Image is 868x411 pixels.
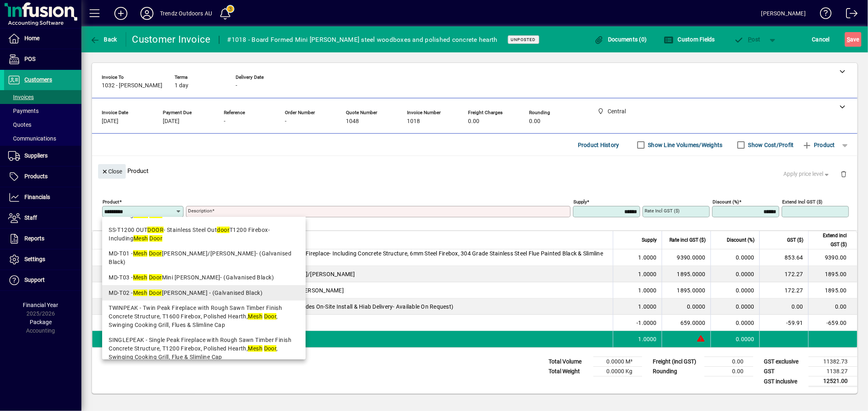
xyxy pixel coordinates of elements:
mat-option: TWINPEAK - Twin Peak Fireplace with Rough Sawn Timber Finish Concrete Structure, T1600 Firebox, P... [102,301,306,333]
a: Settings [4,249,81,270]
span: Communications [8,135,56,142]
button: Close [98,164,126,179]
div: SS-T1200 OUT - Stainless Steel Out T1200 Firebox- Including [109,226,299,243]
button: Custom Fields [662,32,717,47]
div: 0.0000 [667,303,706,311]
span: [DATE] [102,118,118,125]
span: Rate incl GST ($) [669,236,706,244]
td: 0.0000 Kg [593,367,642,376]
span: 0.00 [468,118,479,125]
td: GST [760,367,809,376]
td: 853.64 [759,249,808,266]
button: Apply price level [781,167,834,182]
td: 12521.00 [809,376,857,387]
div: Product [92,156,857,186]
span: 1.0000 [638,335,657,343]
span: Invoices [8,94,34,100]
div: MD-T02 - [PERSON_NAME] - (Galvanised Black) [109,289,299,297]
span: 1032 - [PERSON_NAME] [102,82,162,89]
span: - [285,118,286,125]
button: Documents (0) [592,32,649,47]
span: Support [24,277,45,283]
span: Discount (%) [727,236,754,244]
div: SINGLEPEAK - Single Peak Fireplace with Rough Sawn Timber Finish Concrete Structure, T1200 Firebo... [109,336,299,361]
em: door [217,227,230,233]
a: Quotes [4,118,81,132]
app-page-header-button: Back [81,32,126,47]
span: Payments [8,108,39,114]
a: Products [4,167,81,187]
div: 1895.0000 [667,286,706,294]
td: GST inclusive [760,376,809,387]
app-page-header-button: Close [96,167,128,175]
span: Suppliers [24,152,48,159]
td: 172.27 [759,266,808,282]
span: Quotes [8,121,31,128]
mat-option: MD-T01 - Mesh Door Hudson/Douglas- (Galvanised Black) [102,246,306,270]
span: -1.0000 [636,319,657,327]
span: Apply price level [784,170,831,178]
button: Save [845,32,861,47]
em: Mesh [133,290,148,296]
a: Reports [4,229,81,249]
em: Mesh [133,274,148,281]
td: -659.00 [808,315,857,331]
span: 1.0000 [638,270,657,278]
span: Extend incl GST ($) [813,231,847,249]
span: ave [847,33,859,46]
mat-label: Rate incl GST ($) [645,208,680,214]
a: Invoices [4,90,81,104]
div: 9390.0000 [667,253,706,262]
div: MD-T01 - [PERSON_NAME]/[PERSON_NAME]- (Galvanised Black) [109,249,299,266]
button: Add [108,6,134,21]
mat-label: Discount (%) [713,199,739,205]
span: Products [24,173,48,180]
button: Back [88,32,119,47]
label: Show Cost/Profit [747,141,794,149]
mat-option: SS-T1200 OUTDOOR - Stainless Steel Outdoor T1200 Firebox- Including Mesh Door [102,223,306,246]
td: 1895.00 [808,266,857,282]
div: MD-T03 - Mini [PERSON_NAME]- (Galvanised Black) [109,273,299,282]
td: 172.27 [759,282,808,299]
em: Mesh [248,345,262,352]
mat-label: Description [188,208,212,214]
td: 0.00 [704,357,753,367]
span: [DATE] [163,118,179,125]
div: TWINPEAK - Twin Peak Fireplace with Rough Sawn Timber Finish Concrete Structure, T1600 Firebox, P... [109,304,299,329]
td: 0.0000 [711,282,759,299]
mat-option: MD-T03 - Mesh Door Mini Burton- (Galvanised Black) [102,270,306,285]
td: -59.91 [759,315,808,331]
td: 1138.27 [809,367,857,376]
a: Home [4,28,81,49]
em: Mesh [133,250,148,257]
div: Customer Invoice [132,33,211,46]
em: Door [264,313,277,320]
td: 0.0000 [711,299,759,315]
span: Delivery to Local Freight Depot (Excludes On-Site Install & Hiab Delivery- Available On Request) [208,303,453,311]
button: Profile [134,6,160,21]
em: Mesh [133,235,148,242]
span: P [748,36,752,43]
span: Product History [578,138,619,151]
button: Delete [834,164,853,184]
a: Payments [4,104,81,118]
a: Logout [840,2,858,28]
a: Knowledge Base [814,2,832,28]
mat-option: SINGLEPEAK - Single Peak Fireplace with Rough Sawn Timber Finish Concrete Structure, T1200 Firebo... [102,333,306,365]
td: 0.0000 [711,315,759,331]
span: Settings [24,256,45,262]
a: Support [4,270,81,290]
span: Back [90,36,117,43]
td: Total Volume [544,357,593,367]
div: #1018 - Board Formed Mini [PERSON_NAME] steel woodboxes and polished concrete hearth [227,33,498,46]
td: 0.0000 [711,331,759,347]
td: 0.00 [704,367,753,376]
a: Financials [4,187,81,208]
em: Door [149,235,162,242]
span: Staff [24,214,37,221]
td: 0.00 [808,299,857,315]
span: 1.0000 [638,286,657,294]
span: Financial Year [23,302,59,308]
span: Custom Fields [664,36,715,43]
button: Product History [575,138,623,152]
